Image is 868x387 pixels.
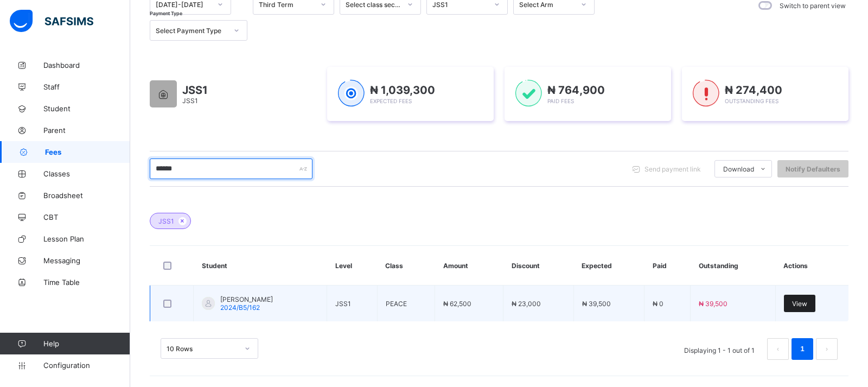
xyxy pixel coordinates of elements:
[43,83,130,91] span: Staff
[786,165,840,173] span: Notify Defaulters
[43,339,130,348] span: Help
[370,84,435,97] span: ₦ 1,039,300
[43,213,130,221] span: CBT
[156,1,211,9] div: [DATE]-[DATE]
[45,148,130,156] span: Fees
[693,80,719,107] img: outstanding-1.146d663e52f09953f639664a84e30106.svg
[43,126,130,135] span: Parent
[220,295,273,303] span: [PERSON_NAME]
[43,61,130,69] span: Dashboard
[792,338,813,360] li: 1
[573,246,644,286] th: Expected
[503,246,573,286] th: Discount
[432,1,488,9] div: JSS1
[519,1,575,9] div: Select Arm
[725,84,782,97] span: ₦ 274,400
[43,169,130,178] span: Classes
[335,300,351,308] span: JSS1
[816,338,838,360] li: 下一页
[338,80,365,107] img: expected-1.03dd87d44185fb6c27cc9b2570c10499.svg
[443,300,471,308] span: ₦ 62,500
[792,300,807,308] span: View
[644,165,701,173] span: Send payment link
[194,246,327,286] th: Student
[691,246,776,286] th: Outstanding
[43,278,130,287] span: Time Table
[43,256,130,265] span: Messaging
[182,84,208,97] span: JSS1
[780,2,846,10] label: Switch to parent view
[699,300,727,308] span: ₦ 39,500
[676,338,763,360] li: Displaying 1 - 1 out of 1
[259,1,314,9] div: Third Term
[167,345,238,353] div: 10 Rows
[43,191,130,200] span: Broadsheet
[582,300,611,308] span: ₦ 39,500
[547,98,574,104] span: Paid Fees
[346,1,401,9] div: Select class section
[435,246,503,286] th: Amount
[775,246,848,286] th: Actions
[547,84,605,97] span: ₦ 764,900
[767,338,789,360] button: prev page
[43,104,130,113] span: Student
[723,165,754,173] span: Download
[158,217,174,225] span: JSS1
[10,10,93,33] img: safsims
[150,10,182,16] span: Payment Type
[725,98,778,104] span: Outstanding Fees
[377,246,435,286] th: Class
[386,300,407,308] span: PEACE
[515,80,542,107] img: paid-1.3eb1404cbcb1d3b736510a26bbfa3ccb.svg
[767,338,789,360] li: 上一页
[43,361,130,370] span: Configuration
[797,342,807,356] a: 1
[370,98,412,104] span: Expected Fees
[182,97,198,105] span: JSS1
[43,234,130,243] span: Lesson Plan
[816,338,838,360] button: next page
[512,300,541,308] span: ₦ 23,000
[156,27,227,35] div: Select Payment Type
[220,303,260,312] span: 2024/B5/162
[653,300,663,308] span: ₦ 0
[327,246,378,286] th: Level
[644,246,691,286] th: Paid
